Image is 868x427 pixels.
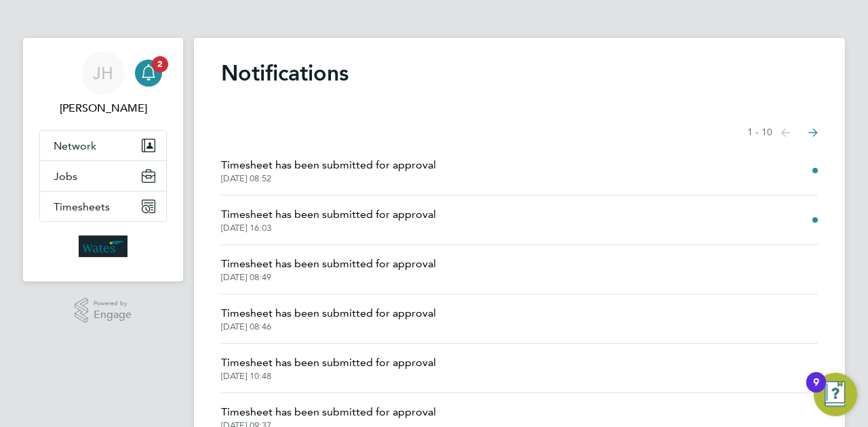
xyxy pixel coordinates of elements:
a: 2 [135,51,162,95]
span: Timesheet has been submitted for approval [221,305,436,321]
a: Timesheet has been submitted for approval[DATE] 08:46 [221,305,436,332]
span: Timesheet has been submitted for approval [221,157,436,173]
div: 9 [813,382,819,400]
span: [DATE] 08:46 [221,321,436,332]
a: Powered byEngage [75,298,132,323]
span: [DATE] 10:48 [221,371,436,382]
button: Timesheets [40,192,166,221]
span: Network [54,139,96,152]
span: [DATE] 08:52 [221,173,436,184]
a: Timesheet has been submitted for approval[DATE] 08:49 [221,256,436,283]
button: Network [40,131,166,160]
span: Jobs [54,170,77,183]
span: Timesheet has been submitted for approval [221,256,436,272]
span: [DATE] 16:03 [221,223,436,233]
nav: Select page of notifications list [747,119,818,146]
a: Go to home page [39,235,167,257]
span: Powered by [94,298,132,309]
span: JH [93,64,113,82]
h1: Notifications [221,60,818,87]
a: Timesheet has been submitted for approval[DATE] 10:48 [221,355,436,382]
nav: Main navigation [23,38,183,282]
span: Timesheet has been submitted for approval [221,206,436,223]
span: James Hunter [39,100,167,116]
span: Timesheet has been submitted for approval [221,355,436,371]
span: Engage [94,309,132,321]
button: Open Resource Center, 9 new notifications [814,373,857,416]
button: Jobs [40,161,166,191]
span: Timesheet has been submitted for approval [221,404,436,420]
span: 1 - 10 [747,126,772,139]
span: 2 [152,56,168,72]
img: wates-logo-retina.png [79,235,127,257]
span: [DATE] 08:49 [221,272,436,283]
a: JH[PERSON_NAME] [39,51,167,116]
span: Timesheets [54,200,110,213]
a: Timesheet has been submitted for approval[DATE] 08:52 [221,157,436,184]
a: Timesheet has been submitted for approval[DATE] 16:03 [221,206,436,233]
